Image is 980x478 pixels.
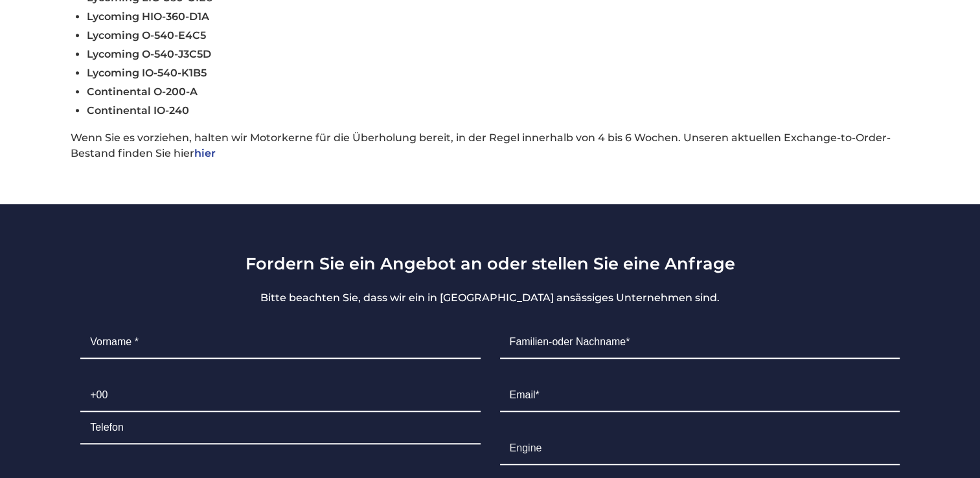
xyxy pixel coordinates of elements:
[500,326,900,359] input: Familien-oder Nachname*
[80,412,480,444] input: Telefon
[194,147,216,159] a: hier
[87,104,189,117] span: Continental IO-240
[80,326,480,359] input: Vorname *
[87,67,207,79] span: Lycoming IO-540-K1B5
[87,29,206,41] span: Lycoming O-540-E4C5
[71,253,909,273] h3: Fordern Sie ein Angebot an oder stellen Sie eine Anfrage
[87,85,198,98] span: Continental O-200-A
[71,130,909,161] p: Wenn Sie es vorziehen, halten wir Motorkerne für die Überholung bereit, in der Regel innerhalb vo...
[87,48,211,60] span: Lycoming O-540-J3C5D
[71,290,909,306] p: Bitte beachten Sie, dass wir ein in [GEOGRAPHIC_DATA] ansässiges Unternehmen sind.
[87,10,209,23] span: Lycoming HIO-360-D1A
[80,380,480,412] input: +00
[500,380,900,412] input: Email*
